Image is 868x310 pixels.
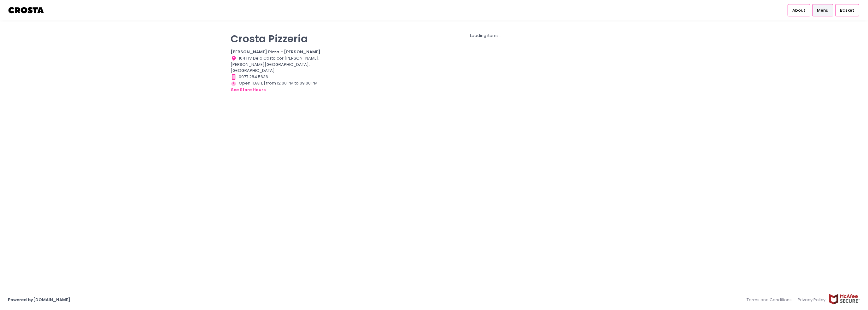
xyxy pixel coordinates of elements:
[231,49,320,55] b: [PERSON_NAME] Pizza - [PERSON_NAME]
[8,5,45,16] img: logo
[334,32,637,39] div: Loading items...
[231,80,326,93] div: Open [DATE] from 12:00 PM to 09:00 PM
[840,7,854,14] span: Basket
[792,7,805,14] span: About
[795,294,829,306] a: Privacy Policy
[231,32,326,45] p: Crosta Pizzeria
[8,297,70,303] a: Powered by[DOMAIN_NAME]
[231,74,326,80] div: 0977 284 5636
[747,294,795,306] a: Terms and Conditions
[829,294,860,305] img: mcafee-secure
[812,4,833,16] a: Menu
[231,55,326,74] div: 104 HV Dela Costa cor [PERSON_NAME], [PERSON_NAME][GEOGRAPHIC_DATA], [GEOGRAPHIC_DATA]
[817,7,828,14] span: Menu
[231,86,266,93] button: see store hours
[788,4,810,16] a: About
